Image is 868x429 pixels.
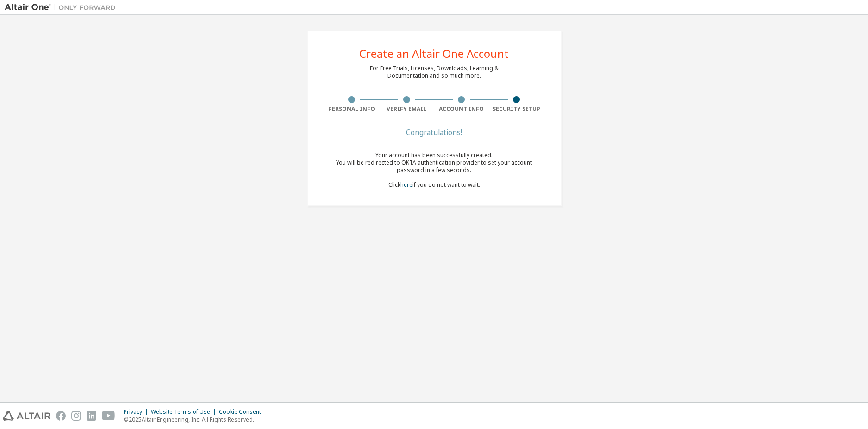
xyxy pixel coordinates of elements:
[325,105,380,113] div: Personal Info
[400,181,412,189] a: here
[325,152,544,189] div: Click if you do not want to wait.
[489,105,544,113] div: Security Setup
[3,411,50,421] img: altair_logo.svg
[71,411,81,421] img: instagram.svg
[359,48,509,59] div: Create an Altair One Account
[56,411,66,421] img: facebook.svg
[379,105,434,113] div: Verify Email
[325,152,544,159] div: Your account has been successfully created.
[124,408,151,416] div: Privacy
[124,416,267,423] p: © 2025 Altair Engineering, Inc. All Rights Reserved.
[370,65,499,80] div: For Free Trials, Licenses, Downloads, Learning & Documentation and so much more.
[151,408,219,416] div: Website Terms of Use
[87,411,96,421] img: linkedin.svg
[434,105,489,113] div: Account Info
[325,159,544,174] div: You will be redirected to OKTA authentication provider to set your account password in a few seco...
[325,129,544,135] div: Congratulations!
[102,411,115,421] img: youtube.svg
[219,408,267,416] div: Cookie Consent
[5,3,120,12] img: Altair One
